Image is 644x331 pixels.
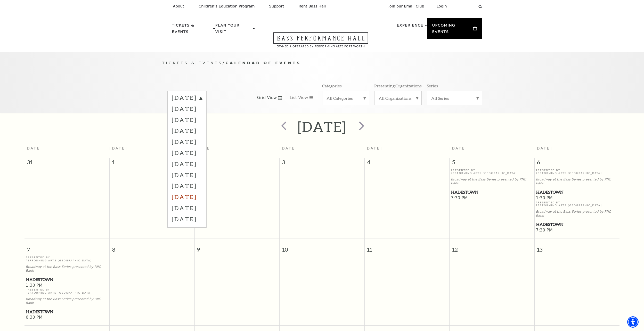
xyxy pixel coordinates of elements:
[172,103,202,114] label: [DATE]
[257,95,277,101] span: Grid View
[172,147,202,158] label: [DATE]
[215,22,251,38] p: Plan Your Visit
[299,4,326,9] p: Rent Bass Hall
[26,283,108,288] span: 1:30 PM
[110,158,194,169] span: 1
[25,146,43,150] span: [DATE]
[451,189,533,195] span: Hadestown
[25,158,109,169] span: 31
[172,114,202,125] label: [DATE]
[26,265,108,273] p: Broadway at the Bass Series presented by PNC Bank
[172,180,202,191] label: [DATE]
[536,169,618,175] p: Presented By Performing Arts [GEOGRAPHIC_DATA]
[298,118,346,135] h2: [DATE]
[280,158,364,169] span: 3
[535,158,619,169] span: 6
[26,309,108,315] a: Hadestown
[536,221,618,228] a: Hadestown
[536,178,618,185] p: Broadway at the Bass Series presented by PNC Bank
[322,83,342,88] p: Categories
[536,201,618,207] p: Presented By Performing Arts [GEOGRAPHIC_DATA]
[451,169,533,175] p: Presented By Performing Arts [GEOGRAPHIC_DATA]
[365,158,450,169] span: 4
[431,95,478,101] label: All Series
[110,146,128,150] span: [DATE]
[25,238,109,256] span: 7
[26,297,108,305] p: Broadway at the Bass Series presented by PNC Bank
[451,195,533,201] span: 7:30 PM
[172,94,202,103] label: [DATE]
[26,276,108,283] a: Hadestown
[450,158,534,169] span: 5
[195,238,280,256] span: 9
[455,4,474,9] select: Select:
[451,178,533,185] p: Broadway at the Bass Series presented by PNC Bank
[274,118,293,136] button: prev
[172,191,202,202] label: [DATE]
[351,118,370,136] button: next
[535,238,619,256] span: 13
[379,95,417,101] label: All Organizations
[432,22,472,38] p: Upcoming Events
[536,228,618,233] span: 7:30 PM
[327,95,365,101] label: All Categories
[427,83,438,88] p: Series
[110,238,194,256] span: 8
[26,276,108,283] span: Hadestown
[199,4,255,9] p: Children's Education Program
[269,4,284,9] p: Support
[26,309,108,315] span: Hadestown
[450,238,534,256] span: 12
[374,83,422,88] p: Presenting Organizations
[172,169,202,180] label: [DATE]
[280,238,364,256] span: 10
[451,189,533,195] a: Hadestown
[627,316,639,328] div: Accessibility Menu
[450,146,468,150] span: [DATE]
[225,61,301,65] span: Calendar of Events
[172,125,202,136] label: [DATE]
[536,189,618,195] a: Hadestown
[365,238,450,256] span: 11
[364,146,382,150] span: [DATE]
[173,4,184,9] p: About
[397,22,423,31] p: Experience
[172,202,202,213] label: [DATE]
[536,210,618,218] p: Broadway at the Bass Series presented by PNC Bank
[162,61,223,65] span: Tickets & Events
[162,60,482,66] p: /
[172,22,212,38] p: Tickets & Events
[280,146,298,150] span: [DATE]
[194,146,213,150] span: [DATE]
[172,158,202,169] label: [DATE]
[534,146,552,150] span: [DATE]
[26,288,108,294] p: Presented By Performing Arts [GEOGRAPHIC_DATA]
[26,256,108,262] p: Presented By Performing Arts [GEOGRAPHIC_DATA]
[536,195,618,201] span: 1:30 PM
[290,95,308,101] span: List View
[172,213,202,225] label: [DATE]
[26,315,108,320] span: 6:30 PM
[172,136,202,147] label: [DATE]
[195,158,280,169] span: 2
[255,32,387,52] a: Open this option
